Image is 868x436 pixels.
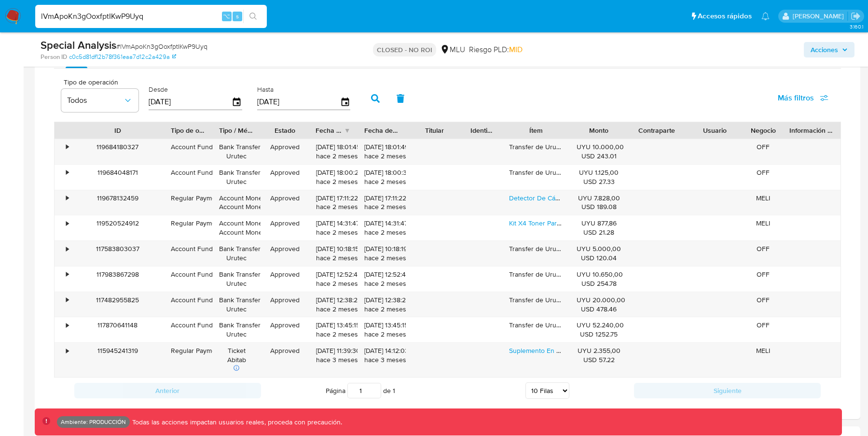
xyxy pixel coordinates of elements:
[130,418,342,427] p: Todas las acciones impactan usuarios reales, proceda con precaución.
[61,420,126,424] p: Ambiente: PRODUCCIÓN
[236,12,239,21] span: s
[41,53,67,61] b: Person ID
[811,42,838,57] span: Acciones
[41,37,116,53] b: Special Analysis
[698,11,752,21] span: Accesos rápidos
[850,23,863,30] span: 3.160.1
[373,43,436,56] p: CLOSED - NO ROI
[509,44,523,55] span: MID
[440,44,465,55] div: MLU
[35,10,267,23] input: Buscar usuario o caso...
[469,44,523,55] span: Riesgo PLD:
[804,42,854,57] button: Acciones
[851,11,861,21] a: Salir
[69,53,176,61] a: c0c5d81df12b78f361eaa7d12c2a429a
[243,10,263,23] button: search-icon
[116,42,207,51] span: # lVmApoKn3gOoxfptIKwP9Uyq
[793,12,847,21] p: kevin.palacios@mercadolibre.com
[223,12,230,21] span: ⌥
[761,12,770,20] a: Notificaciones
